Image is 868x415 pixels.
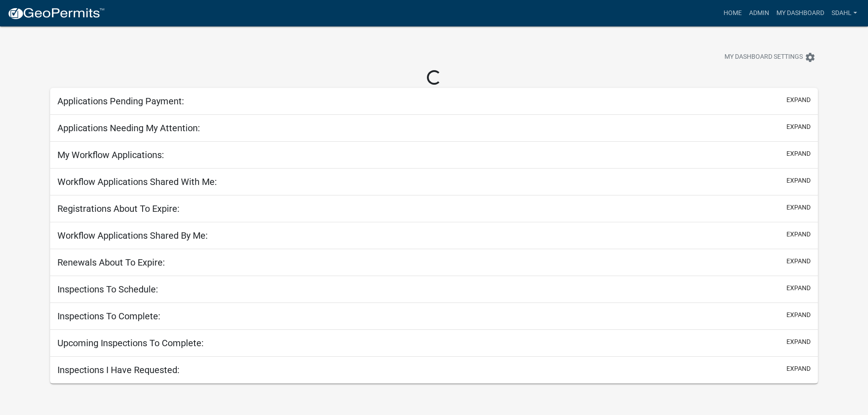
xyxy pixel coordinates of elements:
h5: Renewals About To Expire: [57,257,165,268]
button: expand [786,310,811,320]
button: expand [786,337,811,347]
button: expand [786,256,811,266]
h5: Workflow Applications Shared By Me: [57,230,208,241]
button: expand [786,230,811,239]
span: My Dashboard Settings [724,52,803,63]
i: settings [805,52,816,63]
button: expand [786,95,811,105]
h5: Inspections I Have Requested: [57,364,180,375]
a: Admin [745,5,773,22]
button: expand [786,176,811,185]
h5: Applications Pending Payment: [57,96,184,107]
h5: My Workflow Applications: [57,149,164,160]
h5: Inspections To Complete: [57,311,160,322]
a: Home [720,5,745,22]
h5: Registrations About To Expire: [57,203,180,214]
button: expand [786,203,811,212]
button: expand [786,122,811,132]
button: expand [786,283,811,293]
button: My Dashboard Settingssettings [717,48,823,66]
h5: Upcoming Inspections To Complete: [57,338,204,348]
button: expand [786,149,811,159]
h5: Applications Needing My Attention: [57,123,200,133]
h5: Inspections To Schedule: [57,284,158,295]
a: My Dashboard [773,5,828,22]
a: sdahl [828,5,861,22]
h5: Workflow Applications Shared With Me: [57,176,217,187]
button: expand [786,364,811,374]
